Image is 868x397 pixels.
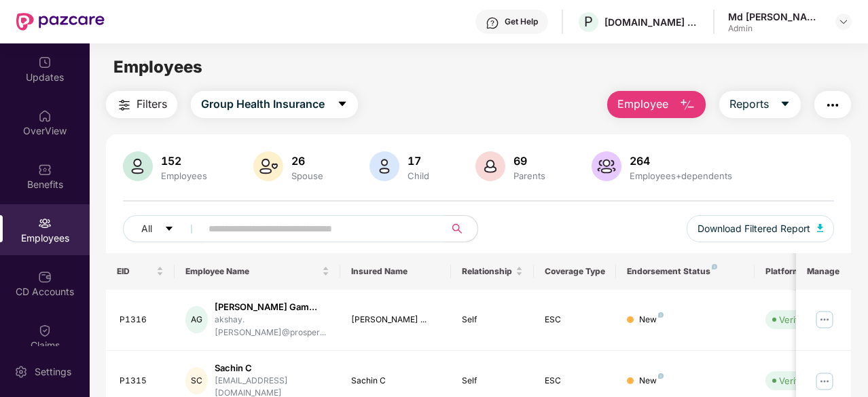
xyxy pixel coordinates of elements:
img: New Pazcare Logo [16,13,105,31]
div: 69 [511,154,548,168]
img: svg+xml;base64,PHN2ZyBpZD0iQmVuZWZpdHMiIHhtbG5zPSJodHRwOi8vd3d3LnczLm9yZy8yMDAwL3N2ZyIgd2lkdGg9Ij... [38,163,52,176]
button: Download Filtered Report [687,215,835,242]
div: [PERSON_NAME] Gam... [215,301,329,314]
div: New [639,314,664,326]
div: ESC [545,375,606,387]
img: svg+xml;base64,PHN2ZyB4bWxucz0iaHR0cDovL3d3dy53My5vcmcvMjAwMC9zdmciIHhtbG5zOnhsaW5rPSJodHRwOi8vd3... [592,151,621,181]
div: Verified [779,374,812,387]
img: svg+xml;base64,PHN2ZyBpZD0iU2V0dGluZy0yMHgyMCIgeG1sbnM9Imh0dHA6Ly93d3cudzMub3JnLzIwMDAvc3ZnIiB3aW... [14,365,28,379]
img: manageButton [814,370,835,392]
div: Employees [158,170,210,181]
th: Coverage Type [534,253,617,290]
span: P [584,14,593,30]
th: Employee Name [175,253,340,290]
div: ESC [545,314,606,326]
th: Insured Name [340,253,451,290]
div: 152 [158,154,210,168]
div: New [639,375,664,387]
img: svg+xml;base64,PHN2ZyB4bWxucz0iaHR0cDovL3d3dy53My5vcmcvMjAwMC9zdmciIHhtbG5zOnhsaW5rPSJodHRwOi8vd3... [253,151,283,181]
img: svg+xml;base64,PHN2ZyBpZD0iSG9tZSIgeG1sbnM9Imh0dHA6Ly93d3cudzMub3JnLzIwMDAvc3ZnIiB3aWR0aD0iMjAiIG... [38,109,52,123]
span: search [444,223,471,234]
div: Employees+dependents [627,170,735,181]
div: Settings [31,365,75,379]
div: 264 [627,154,735,168]
img: svg+xml;base64,PHN2ZyB4bWxucz0iaHR0cDovL3d3dy53My5vcmcvMjAwMC9zdmciIHhtbG5zOnhsaW5rPSJodHRwOi8vd3... [475,151,505,181]
span: All [141,221,152,236]
div: akshay.[PERSON_NAME]@prosper... [215,314,329,339]
span: caret-down [164,224,174,235]
img: svg+xml;base64,PHN2ZyB4bWxucz0iaHR0cDovL3d3dy53My5vcmcvMjAwMC9zdmciIHhtbG5zOnhsaW5rPSJodHRwOi8vd3... [679,97,695,113]
button: Filters [106,91,177,118]
div: Spouse [289,170,326,181]
span: Download Filtered Report [698,221,810,236]
img: svg+xml;base64,PHN2ZyBpZD0iQ2xhaW0iIHhtbG5zPSJodHRwOi8vd3d3LnczLm9yZy8yMDAwL3N2ZyIgd2lkdGg9IjIwIi... [38,324,52,337]
button: Group Health Insurancecaret-down [191,91,358,118]
img: svg+xml;base64,PHN2ZyB4bWxucz0iaHR0cDovL3d3dy53My5vcmcvMjAwMC9zdmciIHdpZHRoPSIyNCIgaGVpZ2h0PSIyNC... [825,97,841,113]
th: Manage [796,253,851,290]
span: Reports [729,96,769,113]
button: Allcaret-down [123,215,206,242]
span: Employee [617,96,668,113]
img: svg+xml;base64,PHN2ZyBpZD0iVXBkYXRlZCIgeG1sbnM9Imh0dHA6Ly93d3cudzMub3JnLzIwMDAvc3ZnIiB3aWR0aD0iMj... [38,56,52,69]
div: 26 [289,154,326,168]
div: Child [405,170,432,181]
span: caret-down [337,98,348,111]
span: Employee Name [185,266,319,277]
img: svg+xml;base64,PHN2ZyB4bWxucz0iaHR0cDovL3d3dy53My5vcmcvMjAwMC9zdmciIHdpZHRoPSI4IiBoZWlnaHQ9IjgiIH... [712,264,717,269]
img: svg+xml;base64,PHN2ZyB4bWxucz0iaHR0cDovL3d3dy53My5vcmcvMjAwMC9zdmciIHdpZHRoPSIyNCIgaGVpZ2h0PSIyNC... [116,97,132,113]
button: search [444,215,478,242]
div: Get Help [505,16,538,27]
div: Admin [728,23,823,34]
div: Endorsement Status [627,266,743,277]
div: Parents [511,170,548,181]
img: svg+xml;base64,PHN2ZyB4bWxucz0iaHR0cDovL3d3dy53My5vcmcvMjAwMC9zdmciIHdpZHRoPSI4IiBoZWlnaHQ9IjgiIH... [658,312,664,318]
img: svg+xml;base64,PHN2ZyBpZD0iSGVscC0zMngzMiIgeG1sbnM9Imh0dHA6Ly93d3cudzMub3JnLzIwMDAvc3ZnIiB3aWR0aD... [486,16,499,30]
div: Platform Status [765,266,840,277]
img: svg+xml;base64,PHN2ZyBpZD0iRW1wbG95ZWVzIiB4bWxucz0iaHR0cDovL3d3dy53My5vcmcvMjAwMC9zdmciIHdpZHRoPS... [38,216,52,230]
div: Md [PERSON_NAME] [728,10,823,23]
button: Reportscaret-down [719,91,801,118]
div: AG [185,306,208,333]
button: Employee [607,91,706,118]
div: Sachin C [351,375,440,387]
div: Self [462,375,523,387]
div: Sachin C [215,362,329,375]
div: Self [462,314,523,326]
img: svg+xml;base64,PHN2ZyB4bWxucz0iaHR0cDovL3d3dy53My5vcmcvMjAwMC9zdmciIHhtbG5zOnhsaW5rPSJodHRwOi8vd3... [369,151,399,181]
div: [DOMAIN_NAME] PRIVATE LIMITED [604,16,700,29]
img: svg+xml;base64,PHN2ZyBpZD0iQ0RfQWNjb3VudHMiIGRhdGEtbmFtZT0iQ0QgQWNjb3VudHMiIHhtbG5zPSJodHRwOi8vd3... [38,270,52,284]
img: svg+xml;base64,PHN2ZyBpZD0iRHJvcGRvd24tMzJ4MzIiIHhtbG5zPSJodHRwOi8vd3d3LnczLm9yZy8yMDAwL3N2ZyIgd2... [838,16,849,27]
div: P1316 [120,314,164,326]
img: manageButton [814,309,835,330]
span: Group Health Insurance [201,96,325,113]
div: Verified [779,313,812,326]
th: EID [106,253,175,290]
span: EID [117,266,154,277]
img: svg+xml;base64,PHN2ZyB4bWxucz0iaHR0cDovL3d3dy53My5vcmcvMjAwMC9zdmciIHhtbG5zOnhsaW5rPSJodHRwOi8vd3... [123,151,153,181]
span: Filters [137,96,167,113]
div: P1315 [120,375,164,387]
span: Relationship [462,266,513,277]
th: Relationship [451,253,534,290]
span: caret-down [780,98,791,111]
img: svg+xml;base64,PHN2ZyB4bWxucz0iaHR0cDovL3d3dy53My5vcmcvMjAwMC9zdmciIHhtbG5zOnhsaW5rPSJodHRwOi8vd3... [817,224,824,232]
div: 17 [405,154,432,168]
img: svg+xml;base64,PHN2ZyB4bWxucz0iaHR0cDovL3d3dy53My5vcmcvMjAwMC9zdmciIHdpZHRoPSI4IiBoZWlnaHQ9IjgiIH... [658,373,664,379]
span: Employees [113,57,202,77]
div: SC [185,367,208,394]
div: [PERSON_NAME] ... [351,314,440,326]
